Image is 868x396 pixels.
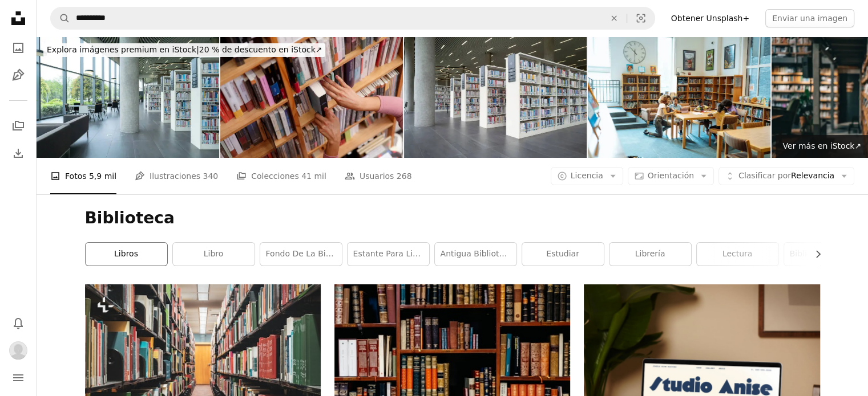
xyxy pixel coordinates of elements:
[135,158,218,194] a: Ilustraciones 340
[627,7,655,29] button: Búsqueda visual
[7,115,30,137] a: Colecciones
[601,7,627,29] button: Borrar
[37,36,332,64] a: Explora imágenes premium en iStock|20 % de descuento en iStock↗
[7,36,30,59] a: Fotos
[628,167,714,185] button: Orientación
[7,366,30,389] button: Menú
[648,171,694,180] span: Orientación
[301,170,326,182] span: 41 mil
[571,171,603,180] span: Licencia
[9,341,27,360] img: Avatar del usuario Jose Ramon Largo
[784,243,866,266] a: Biblioteca en casa
[808,243,820,266] button: desplazar lista a la derecha
[7,339,30,362] button: Perfil
[609,243,691,266] a: librería
[260,243,342,266] a: fondo de la biblioteca
[551,167,623,185] button: Licencia
[50,7,655,30] form: Encuentra imágenes en todo el sitio
[7,312,30,334] button: Notificaciones
[37,36,219,158] img: Sofas in the public leisure area in the library
[397,170,412,182] span: 268
[588,36,770,158] img: Foto de gran angular de niños de la escuela con el maestro en la biblioteca, teniendo una clase d...
[738,171,791,180] span: Clasificar por
[522,243,604,266] a: estudiar
[220,36,403,158] img: bookstore
[47,45,322,54] span: 20 % de descuento en iStock ↗
[718,167,854,185] button: Clasificar porRelevancia
[86,243,167,266] a: libros
[7,142,30,165] a: Historial de descargas
[334,357,570,368] a: Títulos variados de libros apilados en las estanterías
[85,208,820,228] h1: Biblioteca
[203,170,218,182] span: 340
[348,243,429,266] a: estante para libros
[236,158,326,194] a: Colecciones 41 mil
[345,158,412,194] a: Usuarios 268
[7,64,30,87] a: Ilustraciones
[697,243,778,266] a: lectura
[776,135,868,158] a: Ver más en iStock↗
[782,141,861,150] span: Ver más en iStock ↗
[404,36,587,158] img: La estantería de la biblioteca está llena de estanterías
[7,7,30,32] a: Inicio — Unsplash
[765,9,854,27] button: Enviar una imagen
[47,45,199,54] span: Explora imágenes premium en iStock |
[51,7,70,29] button: Buscar en Unsplash
[664,9,756,27] a: Obtener Unsplash+
[173,243,255,266] a: libro
[85,357,321,368] a: Una larga fila de libros en una biblioteca
[738,170,834,182] span: Relevancia
[435,243,516,266] a: Antigua Biblioteca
